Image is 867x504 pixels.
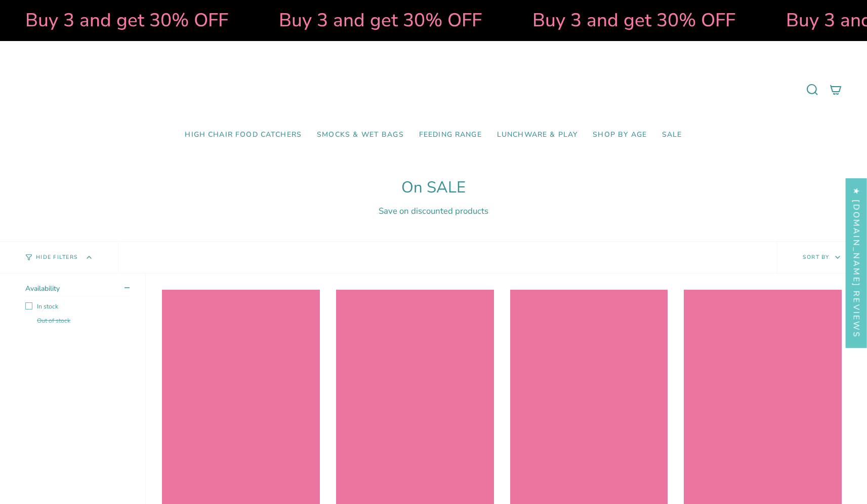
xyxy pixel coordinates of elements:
a: Mumma’s Little Helpers [346,56,521,123]
h1: On SALE [25,178,842,197]
strong: Buy 3 and get 30% OFF [530,8,733,33]
button: Sort by [777,242,867,273]
span: Feeding Range [419,131,482,139]
span: Sort by [803,253,830,261]
a: Smocks & Wet Bags [309,123,411,147]
span: Shop by Age [593,131,647,139]
a: Lunchware & Play [489,123,585,147]
div: Click to open Judge.me floating reviews tab [846,178,867,347]
span: High Chair Food Catchers [185,131,302,139]
a: Shop by Age [585,123,654,147]
span: Smocks & Wet Bags [317,131,404,139]
span: SALE [662,131,682,139]
a: High Chair Food Catchers [177,123,309,147]
span: Lunchware & Play [497,131,577,139]
summary: Availability [25,284,130,296]
a: SALE [654,123,690,147]
strong: Buy 3 and get 30% OFF [276,8,479,33]
label: In stock [25,302,130,311]
strong: Buy 3 and get 30% OFF [23,8,226,33]
span: Availability [25,284,60,293]
div: Save on discounted products [25,205,842,217]
a: Feeding Range [411,123,489,147]
span: Hide Filters [36,255,78,260]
